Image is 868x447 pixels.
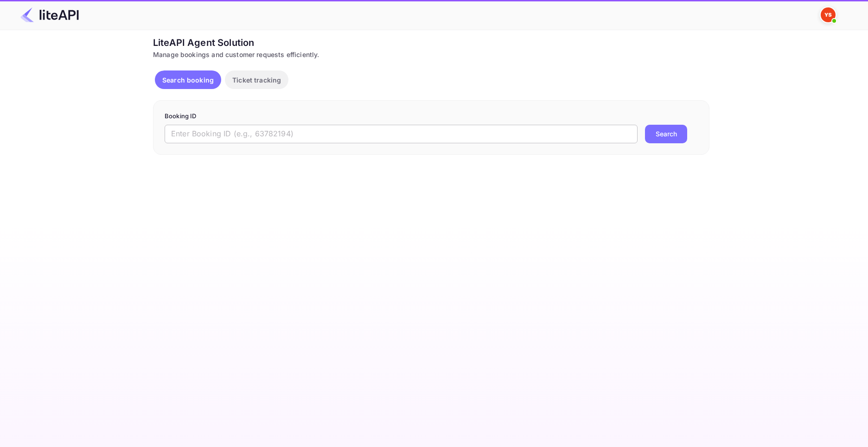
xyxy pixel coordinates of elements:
img: LiteAPI Logo [20,7,79,22]
div: LiteAPI Agent Solution [153,36,709,50]
img: Yandex Support [821,7,836,22]
div: Manage bookings and customer requests efficiently. [153,50,709,59]
p: Search booking [162,75,214,85]
button: Search [645,125,687,143]
p: Ticket tracking [232,75,281,85]
p: Booking ID [165,112,698,121]
input: Enter Booking ID (e.g., 63782194) [165,125,638,143]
